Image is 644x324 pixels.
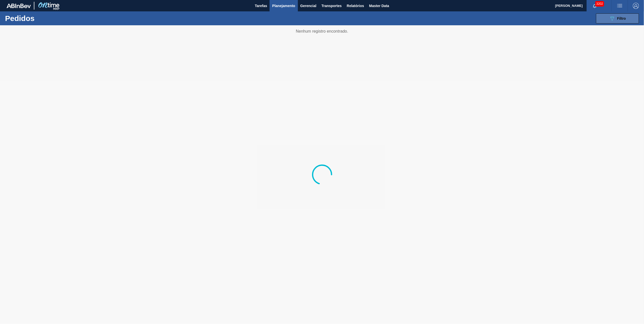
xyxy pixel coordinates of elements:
[587,2,603,9] button: Notificações
[5,15,84,21] h1: Pedidos
[617,16,626,20] span: Filtro
[596,13,639,24] button: Filtro
[347,3,364,9] span: Relatórios
[595,1,604,7] span: 3202
[7,4,31,8] img: TNhmsLtSVTkK8tSr43FrP2fwEKptu5GPRR3wAAAABJRU5ErkJggg==
[617,3,623,9] img: userActions
[321,3,342,9] span: Transportes
[255,3,267,9] span: Tarefas
[272,3,295,9] span: Planejamento
[633,3,639,9] img: Logout
[300,3,317,9] span: Gerencial
[369,3,389,9] span: Master Data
